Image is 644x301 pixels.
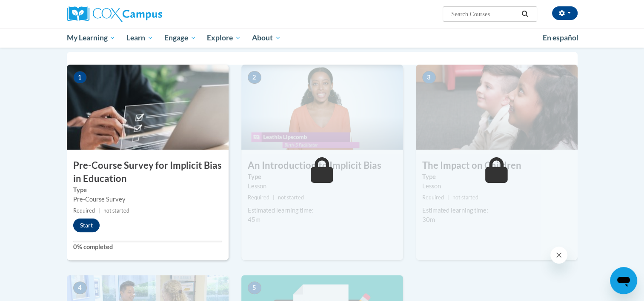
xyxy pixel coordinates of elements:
a: Learn [121,28,159,48]
a: About [246,28,286,48]
span: 5 [248,281,261,294]
input: Search Courses [450,9,518,19]
label: Type [422,172,571,182]
span: 3 [422,71,436,84]
iframe: Close message [550,247,567,264]
div: Main menu [54,28,590,48]
span: Explore [207,33,241,43]
img: Course Image [67,65,229,150]
span: Engage [164,33,196,43]
img: Course Image [241,65,403,150]
span: 2 [248,71,261,84]
div: Lesson [422,182,571,191]
div: Pre-Course Survey [73,195,222,204]
div: Estimated learning time: [248,206,397,215]
span: 1 [73,71,87,84]
h3: An Introduction to Implicit Bias [241,159,403,172]
span: | [98,207,100,214]
a: Cox Campus [67,6,229,22]
img: Course Image [416,65,578,150]
button: Account Settings [552,6,578,20]
img: Cox Campus [67,6,162,22]
a: Explore [201,28,246,48]
a: My Learning [61,28,121,48]
a: Engage [159,28,202,48]
span: Required [73,207,95,214]
span: 45m [248,216,260,223]
iframe: Button to launch messaging window [610,267,637,294]
span: 30m [422,216,435,223]
span: Required [422,194,444,201]
span: 4 [73,281,87,294]
label: Type [73,185,222,195]
button: Start [73,219,100,232]
label: Type [248,172,397,182]
span: | [447,194,449,201]
h3: Pre-Course Survey for Implicit Bias in Education [67,159,229,185]
h3: The Impact on Children [416,159,578,172]
span: not started [452,194,478,201]
span: My Learning [66,33,115,43]
div: Lesson [248,182,397,191]
div: Estimated learning time: [422,206,571,215]
span: Learn [126,33,153,43]
span: not started [278,194,304,201]
span: Hi. How can we help? [5,6,69,13]
label: 0% completed [73,242,222,252]
span: About [252,33,281,43]
span: not started [103,207,129,214]
span: En español [543,33,578,42]
span: Required [248,194,269,201]
button: Search [518,9,531,19]
span: | [273,194,275,201]
a: En español [537,29,584,47]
